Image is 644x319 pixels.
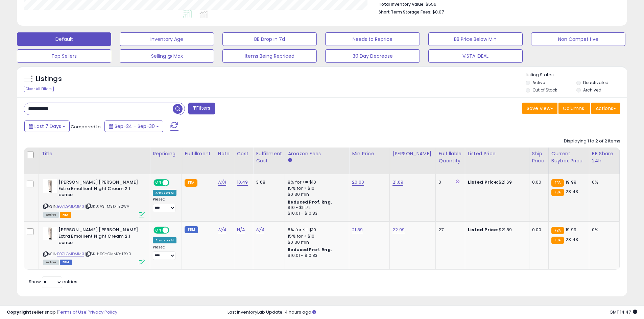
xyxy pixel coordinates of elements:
[58,309,87,315] a: Terms of Use
[43,227,145,264] div: ASIN:
[583,80,609,85] label: Deactivated
[168,180,179,186] span: OFF
[222,49,317,63] button: Items Being Repriced
[551,150,586,164] div: Current Buybox Price
[237,179,248,186] a: 10.49
[154,180,163,186] span: ON
[288,233,344,239] div: 15% for > $10
[24,121,70,132] button: Last 7 Days
[566,179,576,185] span: 19.99
[218,179,226,186] a: N/A
[532,227,543,233] div: 0.00
[566,227,576,233] span: 19.99
[60,260,72,265] span: FBM
[71,124,102,130] span: Compared to:
[522,103,557,114] button: Save View
[42,150,147,157] div: Title
[288,150,346,157] div: Amazon Fees
[438,227,459,233] div: 27
[379,9,431,15] b: Short Term Storage Fees:
[438,179,459,185] div: 0
[36,74,62,84] h5: Listings
[591,103,620,114] button: Actions
[85,204,129,209] span: | SKU: AS-MSTX-B2WA
[185,150,212,157] div: Fulfillment
[154,228,163,233] span: ON
[29,278,77,285] span: Show: entries
[288,199,332,205] b: Reduced Prof. Rng.
[592,179,614,185] div: 0%
[532,80,545,85] label: Active
[468,179,499,185] b: Listed Price:
[610,309,637,315] span: 2025-10-8 14:47 GMT
[288,191,344,197] div: $0.30 min
[468,179,524,185] div: $21.69
[288,179,344,185] div: 8% for <= $10
[85,251,131,257] span: | SKU: 9G-CMMO-TRY0
[58,179,141,200] b: [PERSON_NAME] [PERSON_NAME] Extra Emollient Night Cream 2.1 ounce
[532,87,557,93] label: Out of Stock
[532,179,543,185] div: 0.00
[104,121,163,132] button: Sep-24 - Sep-30
[237,227,245,233] a: N/A
[428,49,523,63] button: VISTA IDEAL
[532,150,546,164] div: Ship Price
[153,245,176,260] div: Preset:
[188,103,215,114] button: Filters
[526,72,627,78] p: Listing States:
[43,227,57,240] img: 21SM1L6m4BL._SL40_.jpg
[551,227,564,234] small: FBA
[432,9,444,15] span: $0.07
[592,150,617,164] div: BB Share 24h.
[88,309,117,315] a: Privacy Policy
[352,150,387,157] div: Min Price
[43,260,59,265] span: All listings currently available for purchase on Amazon
[256,179,280,185] div: 3.68
[288,239,344,245] div: $0.30 min
[168,228,179,233] span: OFF
[222,32,317,46] button: BB Drop in 7d
[551,179,564,187] small: FBA
[24,86,54,92] div: Clear All Filters
[256,150,282,164] div: Fulfillment Cost
[288,247,332,252] b: Reduced Prof. Rng.
[288,157,292,163] small: Amazon Fees.
[237,150,251,157] div: Cost
[57,204,84,209] a: B07LGMDMM3
[288,205,344,211] div: $10 - $11.72
[392,150,433,157] div: [PERSON_NAME]
[7,309,117,316] div: seller snap | |
[438,150,462,164] div: Fulfillable Quantity
[17,32,111,46] button: Default
[592,227,614,233] div: 0%
[256,227,264,233] a: N/A
[566,236,578,243] span: 23.43
[185,179,197,187] small: FBA
[58,227,141,247] b: [PERSON_NAME] [PERSON_NAME] Extra Emollient Night Cream 2.1 ounce
[428,32,523,46] button: BB Price Below Min
[120,49,214,63] button: Selling @ Max
[563,105,584,112] span: Columns
[566,188,578,195] span: 23.43
[325,32,420,46] button: Needs to Reprice
[352,227,363,233] a: 21.89
[228,309,637,316] div: Last InventoryLab Update: 4 hours ago.
[551,189,564,196] small: FBA
[153,150,179,157] div: Repricing
[558,103,590,114] button: Columns
[43,212,59,218] span: All listings currently available for purchase on Amazon
[57,251,84,257] a: B07LGMDMM3
[468,227,524,233] div: $21.89
[288,253,344,259] div: $10.01 - $10.83
[7,309,31,315] strong: Copyright
[218,227,226,233] a: N/A
[468,150,526,157] div: Listed Price
[120,32,214,46] button: Inventory Age
[43,179,145,217] div: ASIN:
[379,1,425,7] b: Total Inventory Value:
[392,227,405,233] a: 22.99
[288,227,344,233] div: 8% for <= $10
[43,179,57,193] img: 21SM1L6m4BL._SL40_.jpg
[468,227,499,233] b: Listed Price:
[153,190,176,196] div: Amazon AI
